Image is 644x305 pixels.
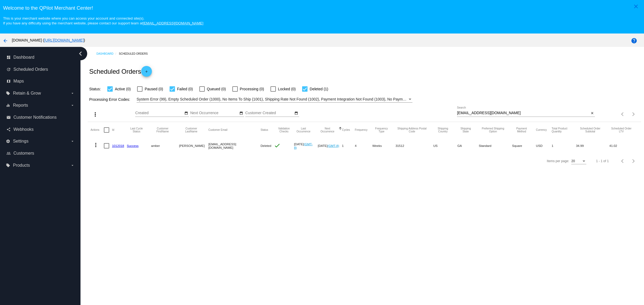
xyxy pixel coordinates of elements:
button: Change sorting for CurrencyIso [536,128,547,132]
input: Customer Created [245,111,294,115]
span: Failed (0) [177,86,193,92]
i: equalizer [6,103,10,107]
input: Created [135,111,184,115]
i: local_offer [6,163,10,168]
mat-icon: close [633,3,639,10]
mat-cell: [EMAIL_ADDRESS][DOMAIN_NAME] [208,138,261,154]
button: Change sorting for Subtotal [576,127,604,133]
mat-icon: check [274,142,280,149]
span: [DOMAIN_NAME] ( ) [12,38,85,42]
a: share Webhooks [6,125,75,134]
button: Change sorting for CustomerEmail [208,128,227,132]
span: Settings [13,139,28,144]
i: map [6,79,11,83]
mat-cell: amber [151,138,179,154]
mat-cell: 1 [552,138,576,154]
button: Change sorting for CustomerLastName [179,127,203,133]
mat-select: Items per page: [571,159,586,163]
span: Webhooks [13,127,34,132]
mat-icon: help [631,38,637,44]
button: Change sorting for Frequency [355,128,367,132]
button: Change sorting for Cycles [342,128,350,132]
a: map Maps [6,77,75,85]
span: Retain & Grow [13,91,41,96]
input: Next Occurrence [190,111,239,115]
i: chevron_left [76,49,85,58]
mat-cell: 1 [342,138,355,154]
button: Change sorting for PaymentMethod.Type [512,127,531,133]
i: people_outline [6,151,11,155]
button: Change sorting for NextOccurrenceUtc [318,127,337,133]
mat-select: Filter by Processing Error Codes [137,96,412,103]
a: people_outline Customers [6,149,75,158]
mat-cell: Square [512,138,536,154]
i: email [6,115,11,120]
input: Search [457,111,589,115]
div: 1 - 1 of 1 [596,159,609,163]
mat-cell: 4 [355,138,372,154]
a: Scheduled Orders [119,50,152,58]
mat-cell: 41.02 [609,138,638,154]
i: update [6,67,11,72]
a: (GMT-8) [294,142,313,149]
a: 1012018 [112,144,124,147]
a: [URL][DOMAIN_NAME] [44,38,84,42]
button: Change sorting for ShippingPostcode [396,127,429,133]
button: Change sorting for Status [261,128,268,132]
mat-icon: more_vert [92,111,98,118]
a: dashboard Dashboard [6,53,75,62]
span: Products [13,163,30,168]
span: Reports [13,103,28,108]
span: Processing (0) [240,86,264,92]
button: Change sorting for CustomerFirstName [151,127,174,133]
span: Customer Notifications [13,115,57,120]
div: Items per page: [547,159,569,163]
span: Processing Error Codes: [89,97,130,102]
mat-cell: US [433,138,458,154]
button: Next page [628,156,639,166]
button: Change sorting for LastOccurrenceUtc [294,127,313,133]
mat-cell: 31512 [396,138,433,154]
a: (GMT-8) [328,144,339,147]
button: Change sorting for LifetimeValue [609,127,634,133]
span: Customers [13,151,34,156]
span: Maps [13,79,24,84]
button: Previous page [617,156,628,166]
a: Dashboard [96,50,119,58]
i: arrow_drop_down [70,139,75,143]
button: Clear [589,110,595,116]
mat-icon: date_range [294,111,298,116]
mat-cell: [DATE] [318,138,342,154]
small: This is your merchant website where you can access your account and connected site(s). If you hav... [3,16,203,25]
button: Change sorting for ShippingCountry [433,127,453,133]
span: Paused (0) [145,86,163,92]
mat-cell: GA [458,138,479,154]
mat-header-cell: Total Product Quantity [552,122,576,138]
button: Change sorting for PreferredShippingOption [479,127,507,133]
a: email Customer Notifications [6,113,75,122]
span: Deleted [261,144,271,147]
mat-icon: close [590,111,594,116]
button: Previous page [617,109,628,120]
mat-header-cell: Actions [90,122,104,138]
span: Status: [89,87,101,91]
button: Change sorting for FrequencyType [372,127,391,133]
i: local_offer [6,91,10,95]
mat-icon: add [143,70,150,76]
mat-cell: 34.99 [576,138,609,154]
button: Change sorting for LastProcessingCycleId [127,127,146,133]
mat-icon: date_range [184,111,188,116]
span: Dashboard [13,55,34,60]
mat-icon: arrow_back [2,38,9,44]
mat-cell: USD [536,138,552,154]
h3: Welcome to the QPilot Merchant Center! [3,5,641,11]
i: arrow_drop_down [70,103,75,107]
button: Change sorting for Id [112,128,114,132]
button: Change sorting for ShippingState [458,127,474,133]
mat-cell: Standard [479,138,512,154]
mat-cell: Weeks [372,138,396,154]
i: share [6,127,11,132]
span: Scheduled Orders [13,67,48,72]
i: dashboard [6,55,11,59]
span: Active (0) [115,86,131,92]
